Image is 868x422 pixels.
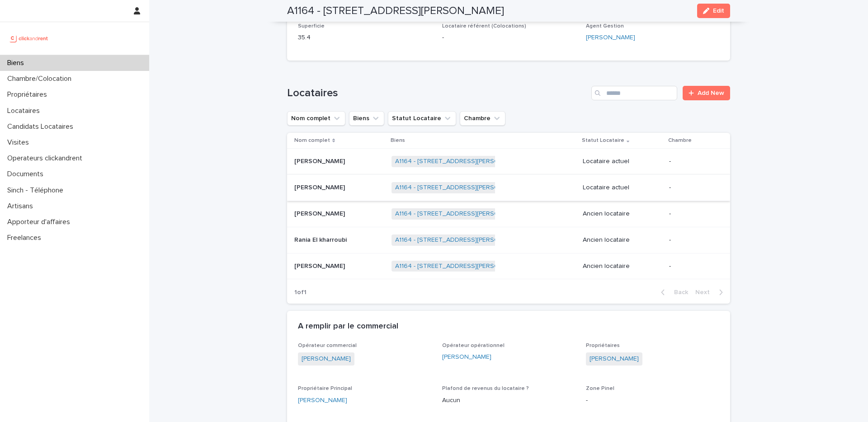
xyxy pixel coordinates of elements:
p: Chambre [668,136,692,145]
a: [PERSON_NAME] [298,396,347,405]
span: Back [669,289,688,295]
h2: A1164 - [STREET_ADDRESS][PERSON_NAME] [287,5,504,18]
p: Biens [391,136,405,145]
p: Rania El kharroubi [294,234,349,244]
span: Agent Gestion [586,23,624,29]
button: Chambre [460,111,505,126]
button: Nom complet [287,111,345,126]
p: - [442,33,576,42]
p: Locataire actuel [583,184,662,192]
p: Locataires [4,107,47,115]
p: Ancien locataire [583,236,662,244]
p: Sinch - Téléphone [4,186,71,195]
a: A1164 - [STREET_ADDRESS][PERSON_NAME] [395,263,526,270]
span: Opérateur opérationnel [442,343,505,348]
p: Ancien locataire [583,263,662,270]
span: Add New [698,90,724,96]
p: 35.4 [298,33,431,42]
p: - [669,158,716,165]
p: Chambre/Colocation [4,75,79,83]
a: [PERSON_NAME] [586,33,635,42]
h2: A remplir par le commercial [298,322,398,332]
button: Statut Locataire [388,111,456,126]
p: - [669,210,716,218]
tr: [PERSON_NAME][PERSON_NAME] A1164 - [STREET_ADDRESS][PERSON_NAME] Ancien locataire- [287,201,730,227]
a: [PERSON_NAME] [442,352,491,362]
p: Apporteur d'affaires [4,218,77,226]
button: Next [692,288,730,296]
p: Biens [4,59,31,67]
span: Propriétaire Principal [298,386,352,391]
span: Edit [713,8,724,14]
p: Freelances [4,234,48,242]
span: Propriétaires [586,343,620,348]
span: Opérateur commercial [298,343,357,348]
span: Next [695,289,715,295]
span: Zone Pinel [586,386,614,391]
p: - [669,263,716,270]
a: [PERSON_NAME] [590,354,639,364]
p: Visites [4,138,36,147]
p: 1 of 1 [287,281,314,304]
tr: [PERSON_NAME][PERSON_NAME] A1164 - [STREET_ADDRESS][PERSON_NAME] Locataire actuel- [287,149,730,175]
a: Add New [683,86,730,100]
span: Plafond de revenus du locataire ? [442,386,529,391]
p: - [586,396,719,405]
p: [PERSON_NAME] [294,261,347,270]
p: - [669,236,716,244]
tr: [PERSON_NAME][PERSON_NAME] A1164 - [STREET_ADDRESS][PERSON_NAME] Ancien locataire- [287,253,730,279]
a: A1164 - [STREET_ADDRESS][PERSON_NAME] [395,184,526,192]
p: Ancien locataire [583,210,662,218]
tr: Rania El kharroubiRania El kharroubi A1164 - [STREET_ADDRESS][PERSON_NAME] Ancien locataire- [287,227,730,253]
button: Biens [349,111,384,126]
h1: Locataires [287,87,588,100]
p: Aucun [442,396,576,405]
p: [PERSON_NAME] [294,182,347,192]
input: Search [591,86,677,100]
p: Candidats Locataires [4,122,80,131]
button: Back [654,288,692,296]
span: Locataire référent (Colocations) [442,23,526,29]
p: [PERSON_NAME] [294,156,347,165]
p: Propriétaires [4,90,54,99]
img: UCB0brd3T0yccxBKYDjQ [7,29,51,47]
a: A1164 - [STREET_ADDRESS][PERSON_NAME] [395,236,526,244]
a: [PERSON_NAME] [302,354,351,364]
p: - [669,184,716,192]
p: Artisans [4,202,40,211]
span: Superficie [298,23,325,29]
p: Locataire actuel [583,158,662,165]
tr: [PERSON_NAME][PERSON_NAME] A1164 - [STREET_ADDRESS][PERSON_NAME] Locataire actuel- [287,175,730,201]
button: Edit [697,4,730,18]
p: [PERSON_NAME] [294,208,347,218]
p: Nom complet [294,136,330,145]
p: Operateurs clickandrent [4,154,90,163]
a: A1164 - [STREET_ADDRESS][PERSON_NAME] [395,210,526,218]
p: Statut Locataire [582,136,624,145]
p: Documents [4,170,51,178]
a: A1164 - [STREET_ADDRESS][PERSON_NAME] [395,158,526,165]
